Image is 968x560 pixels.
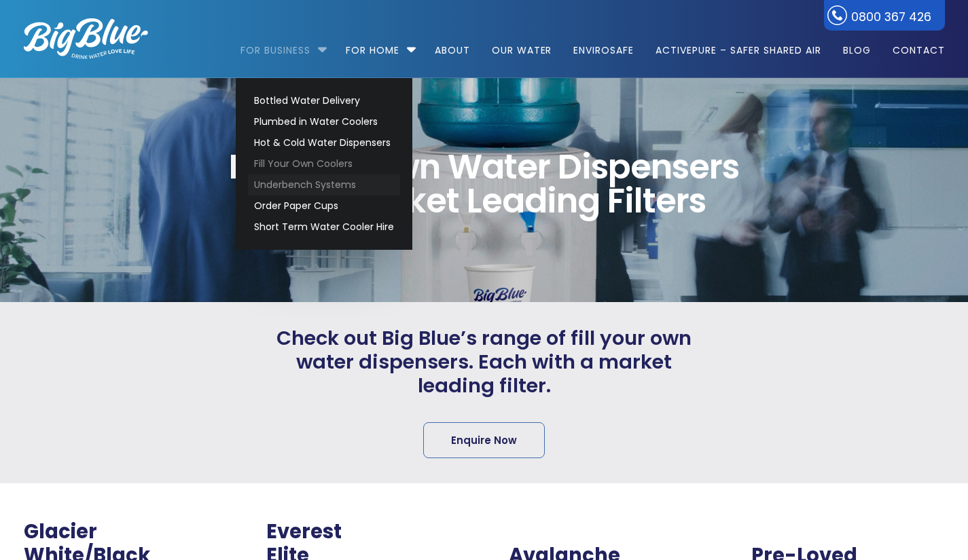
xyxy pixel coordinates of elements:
[248,132,400,153] a: Hot & Cold Water Dispensers
[266,518,342,545] a: Everest
[248,174,400,195] a: Underbench Systems
[24,518,97,545] a: Glacier
[509,518,514,545] span: .
[751,518,757,545] span: .
[248,153,400,174] a: Fill Your Own Coolers
[24,18,148,59] img: logo
[248,217,400,238] a: Short Term Water Cooler Hire
[260,326,709,397] span: Check out Big Blue’s range of fill your own water dispensers. Each with a market leading filter.
[878,470,949,541] iframe: Chatbot
[193,150,774,218] span: Fill Your Own Water Dispensers with Market Leading Filters
[248,111,400,132] a: Plumbed in Water Coolers
[423,422,545,458] a: Enquire Now
[248,195,400,217] a: Order Paper Cups
[248,90,400,111] a: Bottled Water Delivery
